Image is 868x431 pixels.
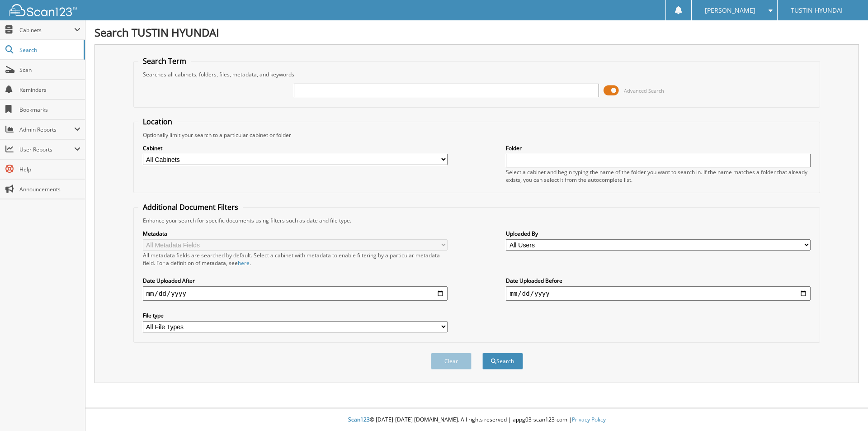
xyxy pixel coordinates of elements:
label: Folder [506,144,811,152]
span: Scan123 [348,416,370,423]
div: All metadata fields are searched by default. Select a cabinet with metadata to enable filtering b... [143,251,448,267]
span: Reminders [19,86,80,94]
span: User Reports [19,146,74,153]
span: Announcements [19,185,80,193]
span: Bookmarks [19,106,80,114]
a: Privacy Policy [572,416,606,423]
span: Admin Reports [19,126,74,133]
legend: Search Term [138,56,191,66]
legend: Additional Document Filters [138,202,243,212]
label: Uploaded By [506,230,811,237]
label: Cabinet [143,144,448,152]
input: start [143,286,448,301]
button: Clear [431,353,472,369]
label: Date Uploaded Before [506,277,811,284]
span: Help [19,166,80,173]
span: Search [19,46,79,54]
a: here [238,259,250,267]
h1: Search TUSTIN HYUNDAI [94,25,859,40]
label: File type [143,312,448,319]
span: [PERSON_NAME] [705,8,755,13]
div: Searches all cabinets, folders, files, metadata, and keywords [138,71,816,78]
span: Scan [19,66,80,74]
span: Advanced Search [624,87,664,94]
div: Enhance your search for specific documents using filters such as date and file type. [138,217,816,224]
label: Metadata [143,230,448,237]
img: scan123-logo-white.svg [9,4,77,16]
div: Optionally limit your search to a particular cabinet or folder [138,131,816,139]
div: Select a cabinet and begin typing the name of the folder you want to search in. If the name match... [506,168,811,184]
label: Date Uploaded After [143,277,448,284]
div: © [DATE]-[DATE] [DOMAIN_NAME]. All rights reserved | appg03-scan123-com | [85,409,868,431]
span: Cabinets [19,26,74,34]
input: end [506,286,811,301]
span: TUSTIN HYUNDAI [791,8,843,13]
legend: Location [138,117,177,127]
button: Search [482,353,523,369]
